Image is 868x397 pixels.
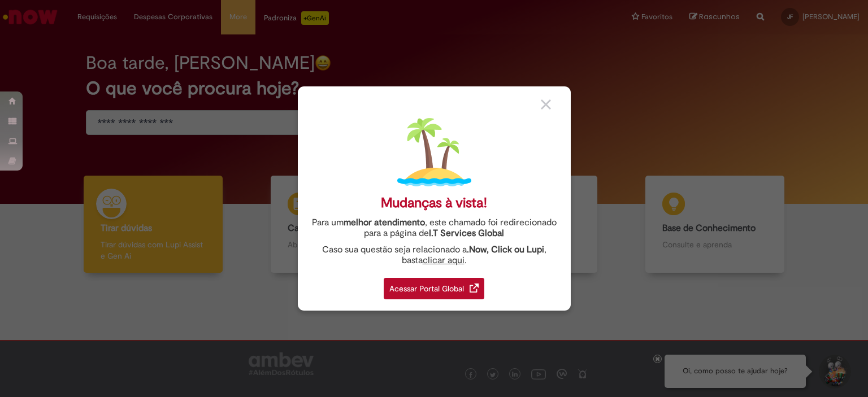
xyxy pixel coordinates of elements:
strong: .Now, Click ou Lupi [467,244,544,255]
a: Acessar Portal Global [384,272,484,299]
div: Para um , este chamado foi redirecionado para a página de [306,217,562,239]
div: Caso sua questão seja relacionado a , basta . [306,245,562,266]
a: I.T Services Global [429,221,504,239]
img: redirect_link.png [470,283,479,293]
img: island.png [397,115,471,189]
a: clicar aqui [423,248,465,266]
img: close_button_grey.png [541,99,551,110]
div: Mudanças à vista! [381,195,487,211]
strong: melhor atendimento [344,217,425,228]
div: Acessar Portal Global [384,278,484,299]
